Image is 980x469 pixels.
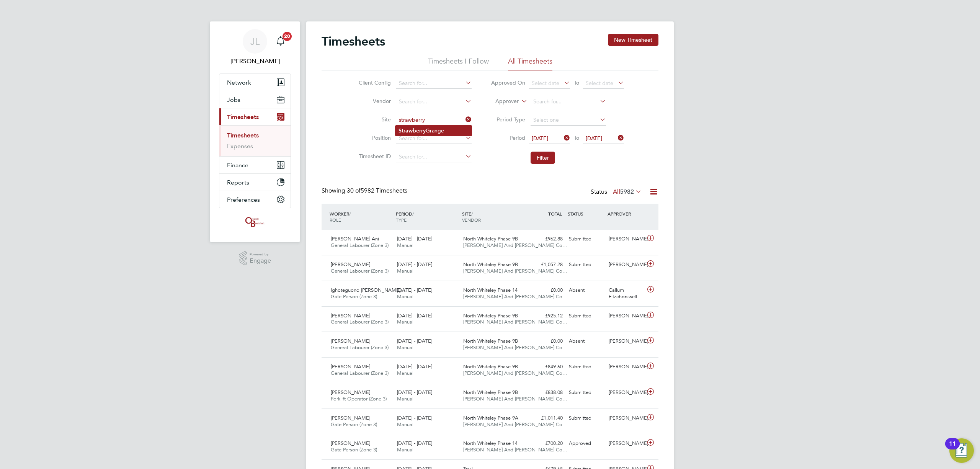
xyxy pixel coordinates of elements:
[219,57,291,66] span: Jordan Lee
[219,29,291,66] a: JL[PERSON_NAME]
[244,216,266,228] img: oneillandbrennan-logo-retina.png
[531,152,555,164] button: Filter
[463,319,567,325] span: [PERSON_NAME] And [PERSON_NAME] Co…
[463,312,518,319] span: North Whiteley Phase 9B
[620,188,634,196] span: 5982
[331,421,377,428] span: Gate Person (Zone 3)
[463,370,567,376] span: [PERSON_NAME] And [PERSON_NAME] Co…
[566,284,606,297] div: Absent
[463,293,567,300] span: [PERSON_NAME] And [PERSON_NAME] Co…
[397,261,432,268] span: [DATE] - [DATE]
[219,174,291,191] button: Reports
[322,34,385,49] h2: Timesheets
[397,344,413,351] span: Manual
[283,32,292,41] span: 20
[397,446,413,453] span: Manual
[566,335,606,348] div: Absent
[331,235,379,242] span: [PERSON_NAME] Ani
[463,421,567,428] span: [PERSON_NAME] And [PERSON_NAME] Co…
[606,258,645,271] div: [PERSON_NAME]
[219,216,291,228] a: Go to home page
[526,412,566,425] div: £1,011.40
[526,258,566,271] div: £1,057.28
[471,211,473,217] span: /
[394,207,460,227] div: PERIOD
[613,188,642,196] label: All
[219,108,291,125] button: Timesheets
[250,251,271,258] span: Powered by
[397,363,432,370] span: [DATE] - [DATE]
[219,74,291,91] button: Network
[396,152,472,162] input: Search for...
[396,96,472,107] input: Search for...
[331,268,389,274] span: General Labourer (Zone 3)
[219,91,291,108] button: Jobs
[397,338,432,344] span: [DATE] - [DATE]
[210,21,300,242] nav: Main navigation
[606,284,645,303] div: Callum Fitzehorswell
[531,115,606,126] input: Select one
[397,415,432,421] span: [DATE] - [DATE]
[331,395,387,402] span: Forklift Operator (Zone 3)
[463,287,518,293] span: North Whiteley Phase 14
[397,440,432,446] span: [DATE] - [DATE]
[331,440,370,446] span: [PERSON_NAME]
[328,207,394,227] div: WORKER
[566,412,606,425] div: Submitted
[331,415,370,421] span: [PERSON_NAME]
[606,437,645,450] div: [PERSON_NAME]
[227,162,248,169] span: Finance
[526,386,566,399] div: £838.08
[606,361,645,373] div: [PERSON_NAME]
[566,258,606,271] div: Submitted
[331,242,389,248] span: General Labourer (Zone 3)
[526,335,566,348] div: £0.00
[273,29,288,54] a: 20
[356,134,391,141] label: Position
[330,217,341,223] span: ROLE
[227,179,249,186] span: Reports
[508,57,552,70] li: All Timesheets
[484,98,519,105] label: Approver
[397,235,432,242] span: [DATE] - [DATE]
[606,412,645,425] div: [PERSON_NAME]
[397,312,432,319] span: [DATE] - [DATE]
[491,134,525,141] label: Period
[250,36,260,46] span: JL
[239,251,271,266] a: Powered byEngage
[396,133,472,144] input: Search for...
[586,135,602,142] span: [DATE]
[586,80,613,87] span: Select date
[331,319,389,325] span: General Labourer (Zone 3)
[331,287,405,293] span: Ighoteguono [PERSON_NAME]…
[463,440,518,446] span: North Whiteley Phase 14
[526,233,566,245] div: £962.88
[526,361,566,373] div: £849.60
[250,258,271,264] span: Engage
[526,310,566,322] div: £925.12
[566,437,606,450] div: Approved
[606,207,645,221] div: APPROVER
[606,310,645,322] div: [PERSON_NAME]
[397,268,413,274] span: Manual
[949,444,956,454] div: 11
[566,361,606,373] div: Submitted
[331,363,370,370] span: [PERSON_NAME]
[949,438,974,463] button: Open Resource Center, 11 new notifications
[331,446,377,453] span: Gate Person (Zone 3)
[608,34,658,46] button: New Timesheet
[412,211,414,217] span: /
[531,96,606,107] input: Search for...
[572,78,581,88] span: To
[227,113,259,121] span: Timesheets
[227,79,251,86] span: Network
[463,242,567,248] span: [PERSON_NAME] And [PERSON_NAME] Co…
[463,268,567,274] span: [PERSON_NAME] And [PERSON_NAME] Co…
[491,116,525,123] label: Period Type
[463,363,518,370] span: North Whiteley Phase 9B
[572,133,581,143] span: To
[532,80,559,87] span: Select date
[462,217,481,223] span: VENDOR
[463,415,518,421] span: North Whiteley Phase 9A
[397,421,413,428] span: Manual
